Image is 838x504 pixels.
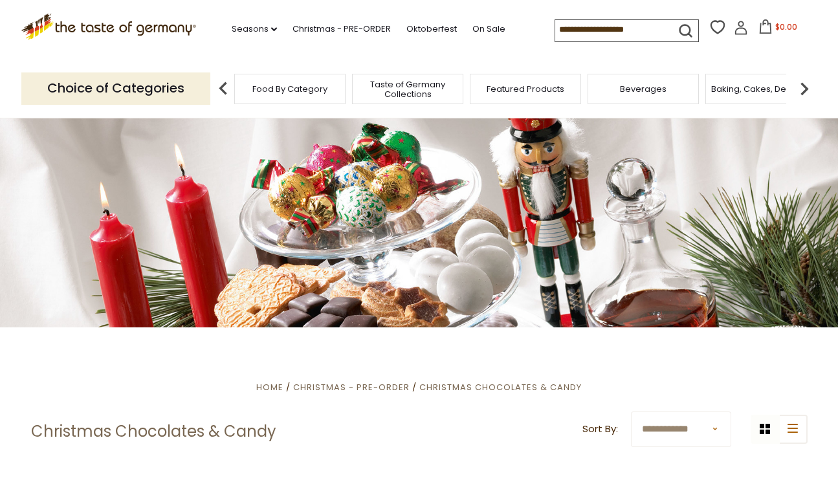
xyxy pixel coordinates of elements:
[21,72,210,104] p: Choice of Categories
[406,22,457,36] a: Oktoberfest
[487,84,564,94] a: Featured Products
[751,19,806,39] button: $0.00
[356,80,459,99] a: Taste of Germany Collections
[419,381,582,393] a: Christmas Chocolates & Candy
[791,76,817,102] img: next arrow
[232,22,277,36] a: Seasons
[711,84,811,94] a: Baking, Cakes, Desserts
[472,22,505,36] a: On Sale
[31,422,276,441] h1: Christmas Chocolates & Candy
[292,22,391,36] a: Christmas - PRE-ORDER
[293,381,410,393] a: Christmas - PRE-ORDER
[775,21,797,32] span: $0.00
[252,84,327,94] a: Food By Category
[256,381,283,393] a: Home
[210,76,236,102] img: previous arrow
[582,421,618,437] label: Sort By:
[620,84,667,94] a: Beverages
